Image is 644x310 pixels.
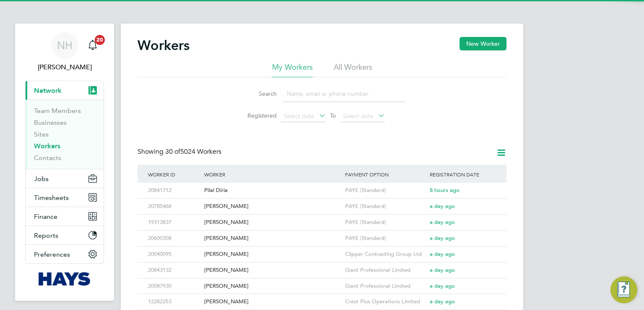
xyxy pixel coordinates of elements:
[146,263,202,278] div: 20843132
[34,231,58,239] span: Reports
[202,215,343,230] div: [PERSON_NAME]
[34,213,57,221] span: Finance
[34,175,49,183] span: Jobs
[239,90,277,97] label: Search
[34,107,81,115] a: Team Members
[146,278,498,285] a: 20087930[PERSON_NAME]Giant Professional Limiteda day ago
[146,165,202,184] div: Worker ID
[84,32,101,59] a: 20
[343,199,428,214] div: PAYE (Standard)
[26,245,104,263] button: Preferences
[34,87,62,95] span: Network
[343,183,428,198] div: PAYE (Standard)
[15,24,114,301] nav: Main navigation
[146,246,498,253] a: 20040095[PERSON_NAME]Clipper Contracting Group Ltda day ago
[428,165,498,184] div: Registration Date
[284,112,314,120] span: Select date
[146,262,498,269] a: 20843132[PERSON_NAME]Giant Professional Limiteda day ago
[202,278,343,294] div: [PERSON_NAME]
[34,130,49,138] a: Sites
[430,218,455,226] span: a day ago
[202,263,343,278] div: [PERSON_NAME]
[57,40,73,51] span: NH
[26,100,104,169] div: Network
[26,207,104,226] button: Finance
[146,294,202,310] div: 12282253
[25,62,104,72] span: Natalie Hyde
[343,294,428,310] div: Crest Plus Operations Limited
[146,183,202,198] div: 20841712
[343,247,428,262] div: Clipper Contracting Group Ltd
[138,147,223,156] div: Showing
[334,62,372,77] li: All Workers
[430,234,455,242] span: a day ago
[202,183,343,198] div: Pilal Diria
[25,272,104,286] a: Go to home page
[343,263,428,278] div: Giant Professional Limited
[430,250,455,257] span: a day ago
[202,199,343,214] div: [PERSON_NAME]
[34,142,60,150] a: Workers
[34,118,67,126] a: Businesses
[146,230,498,237] a: 20600308[PERSON_NAME]PAYE (Standard)a day ago
[34,154,61,162] a: Contacts
[202,247,343,262] div: [PERSON_NAME]
[343,215,428,230] div: PAYE (Standard)
[327,110,338,121] span: To
[202,231,343,246] div: [PERSON_NAME]
[343,278,428,294] div: Giant Professional Limited
[165,147,221,156] span: 5024 Workers
[95,35,105,45] span: 20
[272,62,313,77] li: My Workers
[146,278,202,294] div: 20087930
[34,194,69,202] span: Timesheets
[430,298,455,305] span: a day ago
[26,226,104,244] button: Reports
[146,294,498,301] a: 12282253[PERSON_NAME]Crest Plus Operations Limiteda day ago
[146,198,498,205] a: 20785468[PERSON_NAME]PAYE (Standard)a day ago
[138,37,190,54] h2: Workers
[146,182,498,189] a: 20841712Pilal DiriaPAYE (Standard)8 hours ago
[343,165,428,184] div: Payment Option
[34,250,70,258] span: Preferences
[460,37,506,50] button: New Worker
[610,276,637,303] button: Engage Resource Center
[239,112,277,119] label: Registered
[26,169,104,188] button: Jobs
[146,215,202,230] div: 19313837
[430,282,455,289] span: a day ago
[25,32,104,72] a: NH[PERSON_NAME]
[39,272,91,286] img: hays-logo-retina.png
[343,231,428,246] div: PAYE (Standard)
[146,247,202,262] div: 20040095
[430,202,455,210] span: a day ago
[430,266,455,273] span: a day ago
[146,231,202,246] div: 20600308
[165,147,180,156] span: 30 of
[202,294,343,310] div: [PERSON_NAME]
[146,199,202,214] div: 20785468
[343,112,373,120] span: Select date
[146,214,498,221] a: 19313837[PERSON_NAME]PAYE (Standard)a day ago
[283,86,405,102] input: Name, email or phone number
[430,187,460,194] span: 8 hours ago
[202,165,343,184] div: Worker
[26,81,104,100] button: Network
[26,188,104,207] button: Timesheets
